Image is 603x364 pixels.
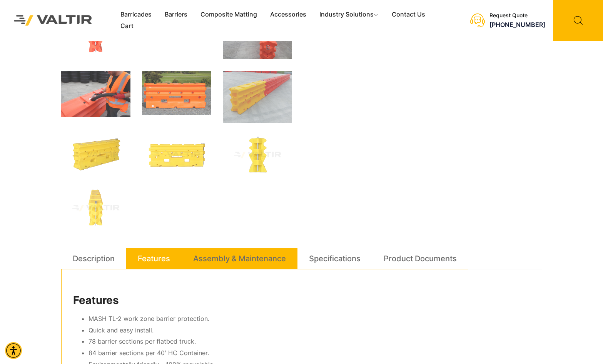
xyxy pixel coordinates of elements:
img: A stack of yellow interlocking traffic barriers with metal connectors for stability. [61,187,130,229]
div: Accessibility Menu [5,342,22,359]
a: Cart [114,20,140,32]
a: Features [138,248,170,269]
a: call (888) 496-3625 [489,21,545,28]
li: 84 barrier sections per 40′ HC Container. [89,347,530,359]
a: Barriers [158,9,194,20]
a: Accessories [264,9,313,20]
div: Request Quote [489,12,545,19]
img: Valtir Rentals [6,7,100,34]
li: Quick and easy install. [89,325,530,336]
img: A bright yellow, rectangular plastic block with various holes and grooves, likely used for safety... [61,134,130,176]
img: An orange plastic barrier with holes, set against a green landscape with trees and sheep in the b... [142,71,211,115]
a: Barricades [114,9,158,20]
a: Composite Matting [194,9,264,20]
a: Assembly & Maintenance [193,248,286,269]
a: Industry Solutions [313,9,386,20]
img: A long, segmented barrier in yellow and red, placed on a concrete surface, likely for traffic con... [223,71,292,123]
img: A yellow, zigzag-shaped object with a metal rod, likely a tool or equipment component. [223,134,292,176]
a: Specifications [309,248,361,269]
a: Product Documents [384,248,457,269]
li: MASH TL-2 work zone barrier protection. [89,313,530,325]
li: 78 barrier sections per flatbed truck. [89,336,530,347]
img: A bright yellow plastic component with various holes and cutouts, likely used in machinery or equ... [142,134,211,176]
a: Description [73,248,115,269]
img: A person in an orange safety vest and gloves is using a hose connected to an orange container, wi... [61,71,130,117]
a: Contact Us [385,9,432,20]
h2: Features [73,294,530,307]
